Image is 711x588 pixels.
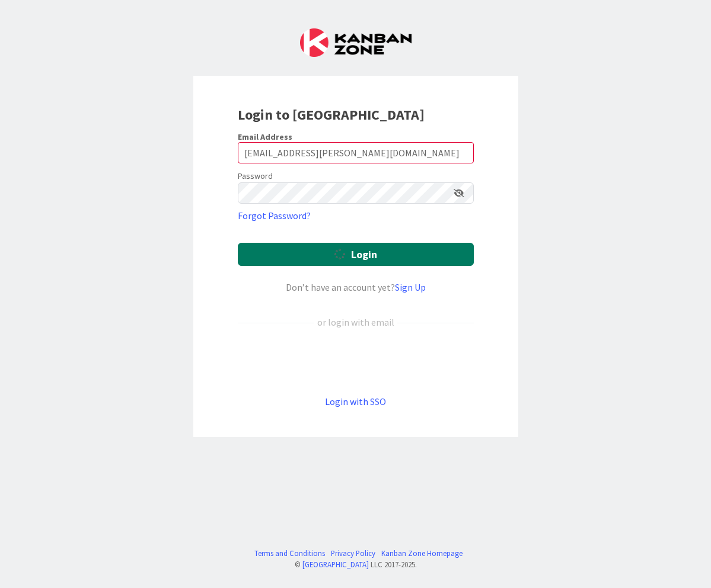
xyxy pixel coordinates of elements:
[314,315,397,329] div: or login with email
[238,208,311,223] a: Forgot Password?
[325,396,386,407] a: Login with SSO
[300,28,412,57] img: Kanban Zone
[238,170,273,182] label: Password
[302,560,369,569] a: [GEOGRAPHIC_DATA]
[395,281,426,293] a: Sign Up
[381,548,463,559] a: Kanban Zone Homepage
[238,280,474,294] div: Don’t have an account yet?
[238,243,474,266] button: Login
[254,548,325,559] a: Terms and Conditions
[248,559,463,570] div: © LLC 2017- 2025 .
[238,349,474,375] div: Sign in with Google. Opens in new tab
[238,131,292,142] label: Email Address
[238,105,425,124] b: Login to [GEOGRAPHIC_DATA]
[331,548,375,559] a: Privacy Policy
[232,349,480,375] iframe: Sign in with Google Button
